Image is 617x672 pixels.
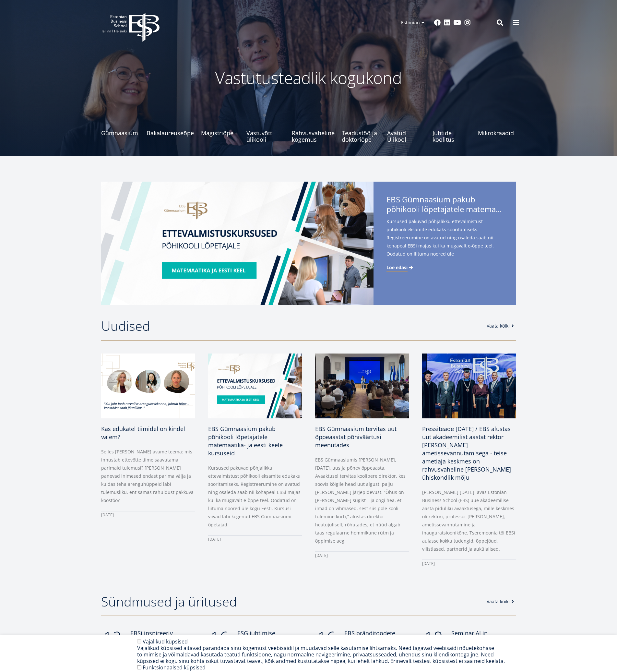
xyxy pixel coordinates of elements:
[386,264,414,271] a: Loe edasi
[101,448,195,504] p: Selles [PERSON_NAME] avame teema: mis innustab ettevõtte tiime saavutama parimaid tulemusi? [PERS...
[315,425,397,449] span: EBS Gümnaasium tervitas uut õppeaastat põhiväärtusi meenutades
[201,130,239,136] span: Magistriõpe
[208,629,231,652] div: 16
[101,130,139,136] span: Gümnaasium
[137,645,510,664] div: Vajalikud küpsised aitavad parandada sinu kogemust veebisaidil ja muudavad selle kasutamise lihts...
[315,551,409,559] div: [DATE]
[101,425,185,441] span: Kas edukatel tiimidel on kindel valem?
[344,629,395,645] span: EBS bränditoodete müük
[292,130,335,143] span: Rahvusvaheline kogemus
[478,117,516,143] a: Mikrokraadid
[315,354,409,418] img: a
[246,117,285,143] a: Vastuvõtt ülikooli
[422,488,516,553] p: [PERSON_NAME] [DATE], avas Estonian Business School (EBS) uue akadeemilise aasta piduliku avaaktu...
[315,456,409,545] p: EBS Gümnaasiumis [PERSON_NAME], [DATE], uus ja põnev õppeaasta. Avaaktusel tervitas koolipere dir...
[101,594,480,610] h2: Sündmused ja üritused
[454,19,461,26] a: Youtube
[386,264,408,271] span: Loe edasi
[386,204,503,214] span: põhikooli lõpetajatele matemaatika- ja eesti keele kursuseid
[208,535,302,543] div: [DATE]
[101,318,480,334] h2: Uudised
[422,425,511,481] span: Pressiteade [DATE] / EBS alustas uut akadeemilist aastat rektor [PERSON_NAME] ametissevannutamise...
[101,182,374,305] img: EBS Gümnaasiumi ettevalmistuskursused
[208,425,283,457] span: EBS Gümnaasium pakub põhikooli lõpetajatele matemaatika- ja eesti keele kursuseid
[342,117,380,143] a: Teadustöö ja doktoriõpe
[147,130,194,136] span: Bakalaureuseõpe
[130,629,192,653] span: EBSi inspireeriv vestlusring: Kaaspiloot või autopiloot?
[208,354,302,418] img: EBS Gümnaasiumi ettevalmistuskursused
[386,195,503,216] span: EBS Gümnaasium pakub
[137,68,481,88] p: Vastutusteadlik kogukond
[315,629,338,652] div: 16
[433,117,471,143] a: Juhtide koolitus
[201,117,239,143] a: Magistriõpe
[386,217,503,268] span: Kursused pakuvad põhjalikku ettevalmistust põhikooli eksamite edukaks sooritamiseks. Registreerum...
[422,354,516,418] img: a
[292,117,335,143] a: Rahvusvaheline kogemus
[487,598,516,605] a: Vaata kõiki
[434,19,441,26] a: Facebook
[246,130,285,143] span: Vastuvõtt ülikooli
[444,19,450,26] a: Linkedin
[101,117,139,143] a: Gümnaasium
[422,629,445,652] div: 18
[101,629,124,652] div: 12
[237,629,294,653] span: ESG juhtimise arenguprogrammi 8. lend alustab
[422,559,516,568] div: [DATE]
[147,117,194,143] a: Bakalaureuseõpe
[143,664,206,671] label: Funktsionaalsed küpsised
[478,130,516,136] span: Mikrokraadid
[487,323,516,329] a: Vaata kõiki
[387,117,425,143] a: Avatud Ülikool
[101,511,195,519] div: [DATE]
[433,130,471,143] span: Juhtide koolitus
[342,130,380,143] span: Teadustöö ja doktoriõpe
[451,629,488,645] span: Seminar AI in Education
[387,130,425,143] span: Avatud Ülikool
[143,638,188,645] label: Vajalikud küpsised
[208,464,302,529] p: Kursused pakuvad põhjalikku ettevalmistust põhikooli eksamite edukaks sooritamiseks. Registreerum...
[101,354,195,418] img: Kaidi Neeme, Liis Paemurru, Kristiina Esop
[464,19,471,26] a: Instagram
